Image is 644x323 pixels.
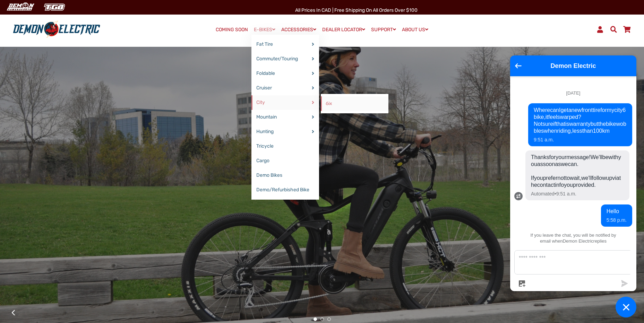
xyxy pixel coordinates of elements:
a: SUPPORT [369,25,398,35]
img: TGB Canada [40,1,69,13]
inbox-online-store-chat: Shopify online store chat [508,55,638,317]
button: 1 of 3 [314,317,317,321]
a: ABOUT US [400,25,431,35]
img: Demon Electric logo [10,20,103,38]
a: 6ix [321,96,388,111]
a: DEALER LOCATOR [320,25,368,35]
img: Demon Electric [3,1,37,13]
a: E-BIKES [251,25,278,35]
a: ACCESSORIES [279,25,319,35]
a: Cruiser [251,81,319,95]
a: Foldable [251,66,319,81]
a: Fat Tire [251,37,319,52]
button: 2 of 3 [320,317,324,321]
button: 3 of 3 [327,317,331,321]
a: COMING SOON [213,25,250,35]
span: All Prices in CAD | Free shipping on all orders over $100 [295,7,418,13]
a: Hunting [251,124,319,139]
a: Cargo [251,154,319,168]
a: City [251,95,319,110]
a: Demo/Refurbished Bike [251,183,319,197]
a: Commuter/Touring [251,52,319,66]
a: Demo Bikes [251,168,319,183]
a: Tricycle [251,139,319,154]
a: Mountain [251,110,319,124]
